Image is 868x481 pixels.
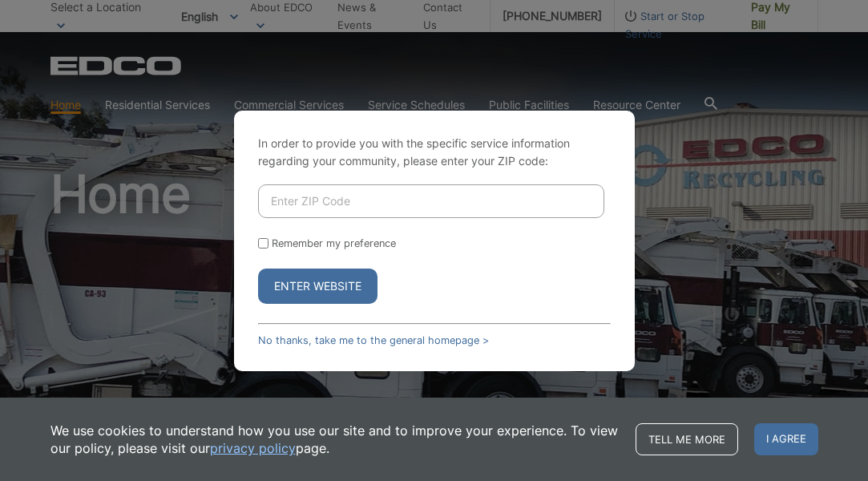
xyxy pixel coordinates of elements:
[258,135,611,170] p: In order to provide you with the specific service information regarding your community, please en...
[258,184,604,218] input: Enter ZIP Code
[50,422,620,457] p: We use cookies to understand how you use our site and to improve your experience. To view our pol...
[636,423,738,455] a: Tell me more
[754,423,818,455] span: I agree
[272,237,396,249] label: Remember my preference
[258,334,489,346] a: No thanks, take me to the general homepage >
[210,439,296,457] a: privacy policy
[258,269,377,304] button: Enter Website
